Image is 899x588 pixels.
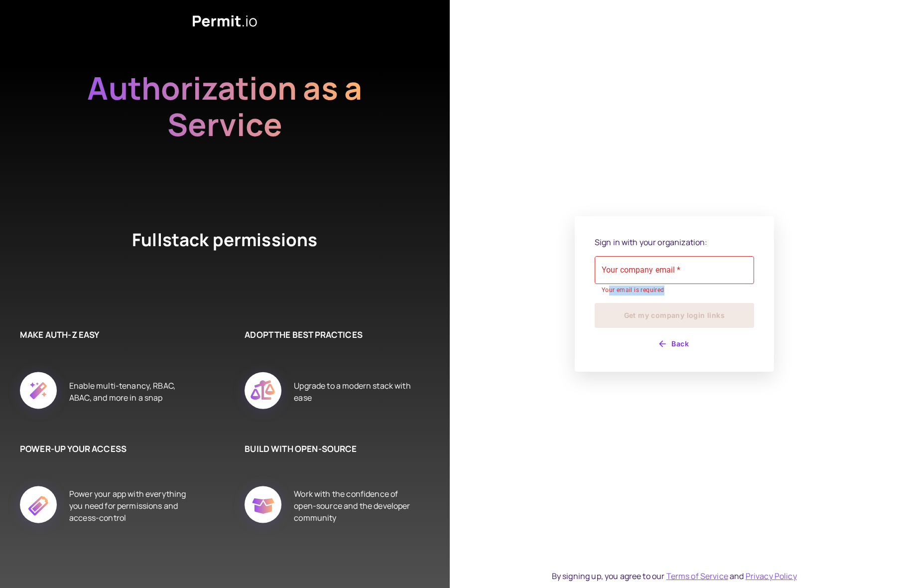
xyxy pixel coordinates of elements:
h4: Fullstack permissions [95,228,354,289]
div: By signing up, you agree to our and [552,570,797,582]
p: Your email is required [602,286,747,295]
a: Privacy Policy [746,571,797,582]
a: Terms of Service [666,571,728,582]
div: Power your app with everything you need for permissions and access-control [69,475,195,537]
h6: MAKE AUTH-Z EASY [20,328,195,341]
button: Get my company login links [595,303,754,328]
h6: ADOPT THE BEST PRACTICES [245,328,419,341]
h2: Authorization as a Service [55,70,394,179]
h6: POWER-UP YOUR ACCESS [20,442,195,455]
p: Sign in with your organization: [595,236,754,248]
div: Upgrade to a modern stack with ease [294,361,419,423]
h6: BUILD WITH OPEN-SOURCE [245,442,419,455]
div: Enable multi-tenancy, RBAC, ABAC, and more in a snap [69,361,195,423]
div: Work with the confidence of open-source and the developer community [294,475,419,537]
button: Back [595,336,754,352]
